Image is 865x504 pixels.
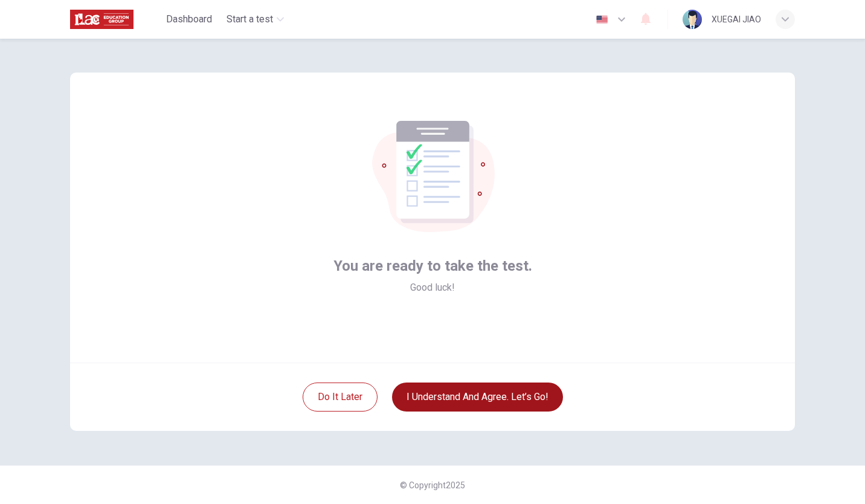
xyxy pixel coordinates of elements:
[70,7,161,31] a: ILAC logo
[222,8,289,30] button: Start a test
[166,12,212,27] span: Dashboard
[303,383,378,412] button: Do it later
[712,12,761,27] div: XUEGAI JIAO
[161,8,217,30] button: Dashboard
[594,15,609,24] img: en
[392,383,563,412] button: I understand and agree. Let’s go!
[683,10,702,29] img: Profile picture
[70,7,133,31] img: ILAC logo
[333,256,532,276] span: You are ready to take the test.
[410,280,455,295] span: Good luck!
[400,480,465,490] span: © Copyright 2025
[227,12,273,27] span: Start a test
